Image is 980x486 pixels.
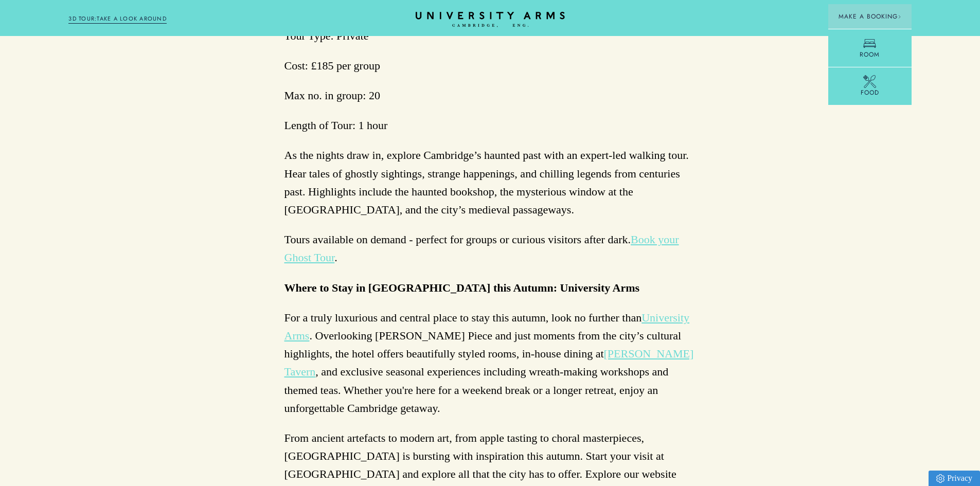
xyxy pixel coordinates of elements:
[284,311,690,342] a: University Arms
[284,309,696,417] p: For a truly luxurious and central place to stay this autumn, look no further than . Overlooking [...
[861,88,879,97] span: Food
[284,86,696,104] p: Max no. in group: 20
[828,29,912,67] a: Room
[284,146,696,219] p: As the nights draw in, explore Cambridge’s haunted past with an expert-led walking tour. Hear tal...
[929,471,980,486] a: Privacy
[416,12,565,28] a: Home
[936,474,945,483] img: Privacy
[898,15,901,19] img: Arrow icon
[284,116,696,134] p: Length of Tour: 1 hour
[68,14,167,24] a: 3D TOUR:TAKE A LOOK AROUND
[839,12,901,21] span: Make a Booking
[860,50,880,59] span: Room
[284,57,696,75] p: Cost: £185 per group
[284,281,640,294] strong: Where to Stay in [GEOGRAPHIC_DATA] this Autumn: University Arms
[828,67,912,105] a: Food
[284,230,696,266] p: Tours available on demand - perfect for groups or curious visitors after dark. .
[284,233,679,264] a: Book your Ghost Tour
[828,4,912,29] button: Make a BookingArrow icon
